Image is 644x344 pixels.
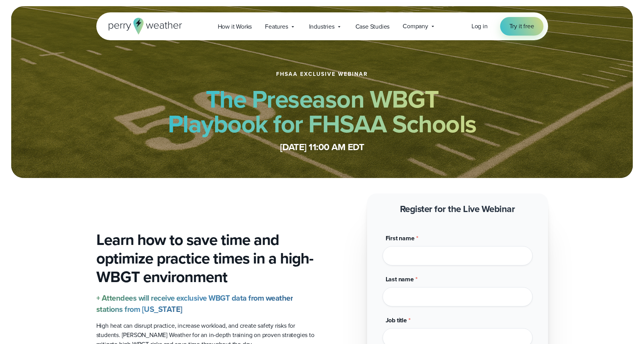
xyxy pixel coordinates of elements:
span: Job title [386,316,407,325]
span: Last name [386,275,414,284]
strong: The Preseason WBGT Playbook for FHSAA Schools [168,81,477,142]
span: How it Works [218,22,252,31]
span: Company [403,22,428,31]
strong: Register for the Live Webinar [400,202,515,216]
h3: Learn how to save time and optimize practice times in a high-WBGT environment [96,231,316,286]
a: How it Works [211,19,259,34]
span: Industries [309,22,335,31]
strong: + Attendees will receive exclusive WBGT data from weather stations from [US_STATE] [96,292,293,315]
span: Case Studies [355,22,390,31]
a: Try it free [500,17,543,36]
h1: FHSAA Exclusive Webinar [276,71,368,77]
span: Features [265,22,288,31]
a: Case Studies [349,19,396,34]
strong: [DATE] 11:00 AM EDT [280,140,364,154]
span: First name [386,234,415,243]
a: Log in [471,22,488,31]
span: Try it free [509,22,534,31]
